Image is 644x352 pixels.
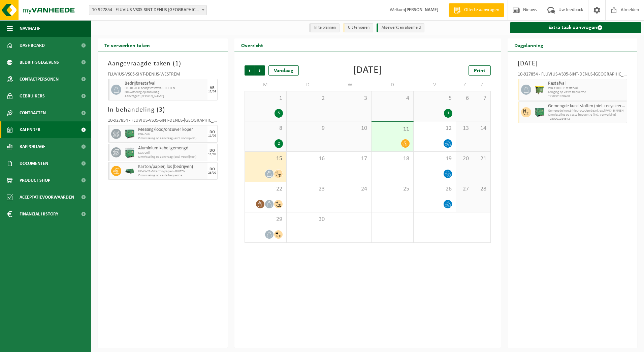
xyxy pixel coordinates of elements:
img: PB-HB-1400-HPE-GN-01 [535,107,545,117]
span: Bedrijfsgegevens [20,54,59,71]
span: Acceptatievoorwaarden [20,189,74,206]
td: D [287,79,329,91]
span: WB-1100-HP restafval [548,86,625,90]
span: Restafval [548,81,625,86]
h3: In behandeling ( ) [108,105,218,115]
span: 22 [248,185,283,193]
span: 23 [290,185,325,193]
span: Contracten [20,105,46,121]
span: Financial History [20,206,58,223]
span: Omwisseling op aanvraag (excl. voorrijkost) [138,137,206,141]
span: Omwisseling op vaste frequentie (incl. verwerking) [548,113,625,117]
div: 25/09 [208,171,216,175]
span: Omwisseling op aanvraag [125,90,206,94]
span: KGA Colli [138,151,206,155]
div: 1 [444,109,452,118]
li: Afgewerkt en afgemeld [377,23,424,32]
span: Omwisseling op aanvraag (excl. voorrijkost) [138,155,206,159]
span: 8 [248,125,283,132]
span: 21 [477,155,487,163]
h2: Te verwerken taken [98,38,157,52]
span: Omwisseling op vaste frequentie [138,174,206,178]
span: Volgende [255,65,265,76]
div: 2 [275,139,283,148]
span: 10-927854 - FLUVIUS-VS05-SINT-DENIJS-WESTREM - SINT-DENIJS-WESTREM [89,5,206,15]
span: 30 [290,216,325,223]
div: [DATE] [353,65,382,76]
div: Vandaag [268,65,299,76]
span: Gemengde kunst (niet-recycleerbaar), excl PVC - BINNEN [548,109,625,113]
span: 14 [477,125,487,132]
span: Dashboard [20,37,45,54]
span: T250001928488 [548,94,625,98]
span: Documenten [20,155,48,172]
img: HK-XK-22-GN-00 [125,169,135,174]
h2: Overzicht [234,38,270,52]
span: KGA Colli [138,133,206,137]
li: Uit te voeren [343,23,373,32]
span: 16 [290,155,325,163]
div: 11/09 [208,153,216,156]
span: 3 [159,107,163,113]
a: Offerte aanvragen [449,3,504,17]
td: Z [473,79,490,91]
span: 28 [477,185,487,193]
span: Product Shop [20,172,50,189]
span: 2 [290,95,325,102]
span: 6 [459,95,470,102]
span: 7 [477,95,487,102]
a: Extra taak aanvragen [510,22,642,33]
img: PB-HB-1400-HPE-GN-01 [125,129,135,139]
h3: Aangevraagde taken ( ) [108,59,218,69]
span: 17 [332,155,368,163]
span: 12 [417,125,452,132]
span: Offerte aanvragen [462,7,501,13]
td: D [372,79,414,91]
span: 3 [332,95,368,102]
span: Navigatie [20,20,40,37]
span: Karton/papier, los (bedrijven) [138,164,206,170]
td: M [245,79,287,91]
strong: [PERSON_NAME] [405,7,439,12]
div: DO [210,130,215,134]
div: 10-927854 - FLUVIUS-VS05-SINT-DENIJS-[GEOGRAPHIC_DATA] - [GEOGRAPHIC_DATA] [108,118,218,125]
span: 18 [375,155,410,163]
span: 1 [248,95,283,102]
div: DO [210,149,215,153]
span: Gebruikers [20,88,45,105]
span: 15 [248,155,283,163]
span: Aanvrager: [PERSON_NAME] [125,94,206,98]
td: Z [456,79,473,91]
span: 19 [417,155,452,163]
span: Aluminium kabel gemengd [138,146,206,151]
span: 10-927854 - FLUVIUS-VS05-SINT-DENIJS-WESTREM - SINT-DENIJS-WESTREM [89,5,207,15]
div: 12/09 [208,90,216,93]
td: V [414,79,456,91]
span: Bedrijfsrestafval [125,81,206,86]
span: 13 [459,125,470,132]
span: Contactpersonen [20,71,59,88]
span: Vorige [245,65,255,76]
li: In te plannen [309,23,340,32]
span: 1 [175,60,179,67]
span: 4 [375,95,410,102]
span: 10 [332,125,368,132]
span: 29 [248,216,283,223]
span: Messing/lood/onzuiver koper [138,127,206,133]
span: 27 [459,185,470,193]
div: VR [210,86,215,90]
span: 20 [459,155,470,163]
h3: [DATE] [518,59,627,69]
span: 11 [375,125,410,133]
span: HK-XK-22-G karton/papier - BUITEN [138,170,206,174]
span: Print [474,68,485,74]
span: Rapportage [20,138,45,155]
span: Lediging op vaste frequentie [548,90,625,94]
div: 10-927854 - FLUVIUS-VS05-SINT-DENIJS-[GEOGRAPHIC_DATA] - [GEOGRAPHIC_DATA] [518,72,627,79]
h2: Dagplanning [508,38,550,52]
span: 5 [417,95,452,102]
span: 25 [375,185,410,193]
span: 24 [332,185,368,193]
img: WB-1100-HPE-GN-50 [535,85,545,95]
span: T250001924672 [548,117,625,121]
